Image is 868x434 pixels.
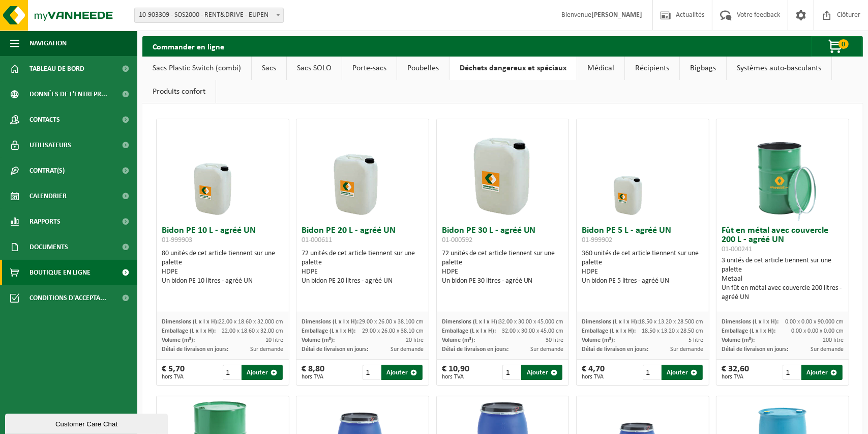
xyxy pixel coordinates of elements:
[442,249,564,286] div: 72 unités de cet article tiennent sur une palette
[502,365,520,380] input: 1
[442,267,564,277] div: HDPE
[442,277,564,286] div: Un bidon PE 30 litres - agréé UN
[785,319,844,325] span: 0.00 x 0.00 x 90.000 cm
[722,374,749,380] span: hors TVA
[680,57,726,80] a: Bigbags
[142,57,251,80] a: Sacs Plastic Switch (combi)
[162,328,216,334] span: Emballage (L x l x H):
[582,374,605,380] span: hors TVA
[639,319,704,325] span: 18.50 x 13.20 x 28.500 cm
[29,31,67,56] span: Navigation
[521,365,562,380] button: Ajouter
[801,365,843,380] button: Ajouter
[302,337,335,343] span: Volume (m³):
[625,57,679,80] a: Récipients
[302,236,332,244] span: 01-000611
[302,365,324,380] div: € 8,80
[722,275,844,284] div: Metaal
[251,346,284,352] span: Sur demande
[499,319,563,325] span: 32.00 x 30.00 x 45.000 cm
[546,337,563,343] span: 30 litre
[442,337,475,343] span: Volume (m³):
[162,267,284,277] div: HDPE
[442,365,469,380] div: € 10,90
[162,236,192,244] span: 01-999903
[722,319,779,325] span: Dimensions (L x l x H):
[302,374,324,380] span: hors TVA
[29,183,67,209] span: Calendrier
[391,346,424,352] span: Sur demande
[162,277,284,286] div: Un bidon PE 10 litres - agréé UN
[722,328,775,334] span: Emballage (L x l x H):
[442,346,508,352] span: Délai de livraison en jours:
[442,328,496,334] span: Emballage (L x l x H):
[643,365,661,380] input: 1
[162,319,219,325] span: Dimensions (L x l x H):
[302,328,355,334] span: Emballage (L x l x H):
[302,277,424,286] div: Un bidon PE 20 litres - agréé UN
[397,57,449,80] a: Poubelles
[302,249,424,286] div: 72 unités de cet article tiennent sur une palette
[732,119,833,221] img: 01-000241
[662,365,703,380] button: Ajouter
[722,365,749,380] div: € 32,60
[582,319,639,325] span: Dimensions (L x l x H):
[591,11,642,19] strong: [PERSON_NAME]
[577,57,624,80] a: Médical
[381,365,423,380] button: Ajouter
[406,337,424,343] span: 20 litre
[135,8,283,22] span: 10-903309 - SOS2000 - RENT&DRIVE - EUPEN
[222,328,284,334] span: 22.00 x 18.60 x 32.00 cm
[223,365,241,380] input: 1
[302,346,368,352] span: Délai de livraison en jours:
[302,226,424,247] h3: Bidon PE 20 L - agréé UN
[252,57,286,80] a: Sacs
[142,80,216,103] a: Produits confort
[302,267,424,277] div: HDPE
[29,285,106,311] span: Conditions d'accepta...
[442,374,469,380] span: hors TVA
[29,260,91,285] span: Boutique en ligne
[342,57,397,80] a: Porte-sacs
[219,319,284,325] span: 22.00 x 18.60 x 32.000 cm
[242,365,283,380] button: Ajouter
[162,365,185,380] div: € 5,70
[823,337,844,343] span: 200 litre
[287,57,342,80] a: Sacs SOLO
[582,249,704,286] div: 360 unités de cet article tiennent sur une palette
[582,337,615,343] span: Volume (m³):
[582,365,605,380] div: € 4,70
[162,249,284,286] div: 80 unités de cet article tiennent sur une palette
[266,337,284,343] span: 10 litre
[450,57,577,80] a: Déchets dangereux et spéciaux
[783,365,800,380] input: 1
[134,8,284,23] span: 10-903309 - SOS2000 - RENT&DRIVE - EUPEN
[811,36,862,57] button: 0
[359,319,424,325] span: 29.00 x 26.00 x 38.100 cm
[502,328,563,334] span: 32.00 x 30.00 x 45.00 cm
[791,328,844,334] span: 0.00 x 0.00 x 0.00 cm
[29,132,71,158] span: Utilisateurs
[29,158,65,183] span: Contrat(s)
[162,226,284,247] h3: Bidon PE 10 L - agréé UN
[442,226,564,247] h3: Bidon PE 30 L - agréé UN
[162,337,195,343] span: Volume (m³):
[362,328,424,334] span: 29.00 x 26.00 x 38.10 cm
[452,119,553,221] img: 01-000592
[582,277,704,286] div: Un bidon PE 5 litres - agréé UN
[722,337,755,343] span: Volume (m³):
[722,226,844,254] h3: Fût en métal avec couvercle 200 L - agréé UN
[172,119,274,221] img: 01-999903
[671,346,704,352] span: Sur demande
[162,374,185,380] span: hors TVA
[592,119,694,221] img: 01-999902
[582,346,648,352] span: Délai de livraison en jours:
[582,328,636,334] span: Emballage (L x l x H):
[839,39,849,49] span: 0
[722,346,788,352] span: Délai de livraison en jours:
[442,236,472,244] span: 01-000592
[29,209,61,234] span: Rapports
[582,267,704,277] div: HDPE
[722,256,844,302] div: 3 unités de cet article tiennent sur une palette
